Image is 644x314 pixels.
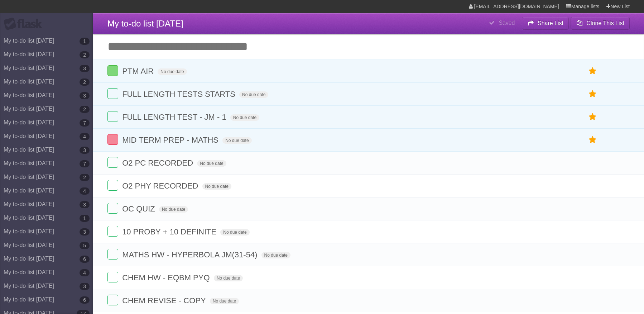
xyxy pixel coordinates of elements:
b: 2 [80,106,90,113]
span: FULL LENGTH TESTS STARTS [122,90,237,99]
span: No due date [261,252,290,258]
span: No due date [214,275,243,281]
label: Done [107,272,118,282]
span: CHEM REVISE - COPY [122,296,207,305]
span: No due date [197,160,226,167]
span: No due date [239,91,268,98]
span: OC QUIZ [122,204,157,213]
b: Clone This List [586,20,624,26]
label: Star task [586,134,600,146]
b: 3 [80,228,90,235]
b: 3 [80,201,90,208]
div: Flask [4,18,47,30]
label: Done [107,203,118,214]
b: 7 [80,119,90,127]
b: 1 [80,38,90,45]
label: Done [107,134,118,145]
span: O2 PC RECORDED [122,158,195,167]
span: MID TERM PREP - MATHS [122,135,220,144]
label: Star task [586,65,600,77]
span: O2 PHY RECORDED [122,181,200,190]
span: MATHS HW - HYPERBOLA JM(31-54) [122,250,259,259]
label: Star task [586,88,600,100]
label: Done [107,249,118,260]
b: 6 [80,296,90,304]
b: 3 [80,92,90,99]
b: 7 [80,160,90,167]
span: No due date [210,298,239,304]
b: 4 [80,187,90,195]
span: No due date [158,68,187,75]
b: 2 [80,174,90,181]
b: Share List [538,20,563,26]
label: Done [107,88,118,99]
span: 10 PROBY + 10 DEFINITE [122,227,218,236]
b: 3 [80,147,90,154]
span: FULL LENGTH TEST - JM - 1 [122,113,228,122]
span: No due date [159,206,188,213]
span: No due date [202,183,231,190]
b: 6 [80,256,90,263]
button: Share List [522,17,569,30]
label: Done [107,65,118,76]
label: Star task [586,111,600,123]
b: 3 [80,283,90,290]
span: No due date [222,137,251,144]
label: Done [107,111,118,122]
span: CHEM HW - EQBM PYQ [122,273,211,282]
b: 4 [80,269,90,276]
span: PTM AIR [122,67,155,76]
label: Done [107,180,118,191]
b: 2 [80,78,90,86]
b: 1 [80,215,90,222]
button: Clone This List [571,17,630,30]
span: No due date [220,229,249,235]
b: Saved [499,20,515,26]
b: 3 [80,65,90,72]
span: My to-do list [DATE] [107,19,183,28]
span: No due date [230,114,259,121]
label: Done [107,295,118,305]
label: Done [107,226,118,237]
b: 5 [80,242,90,249]
b: 2 [80,51,90,58]
b: 4 [80,133,90,140]
label: Done [107,157,118,168]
